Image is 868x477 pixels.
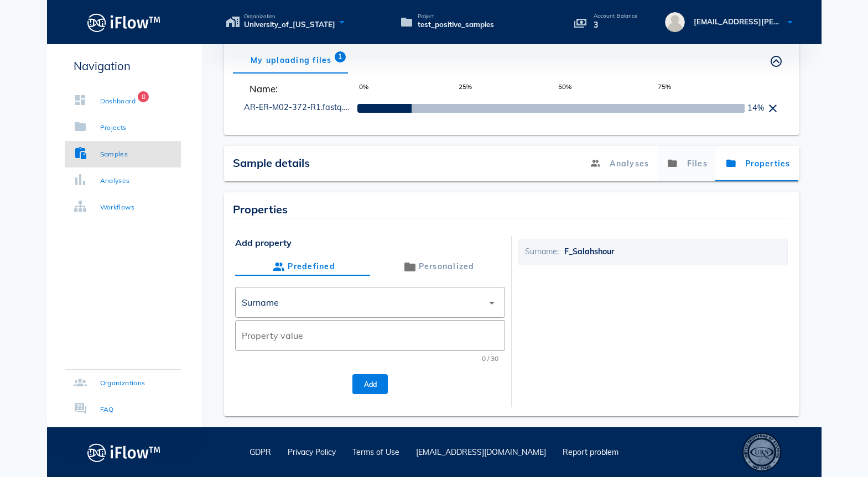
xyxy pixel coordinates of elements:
span: Project [418,14,494,19]
a: [EMAIL_ADDRESS][DOMAIN_NAME] [416,447,546,457]
a: Logo [47,10,202,35]
div: Workflows [100,202,135,213]
span: 0% [359,82,459,96]
div: Surname [242,297,279,307]
p: Navigation [65,57,181,75]
div: My uploading files [233,47,350,74]
a: Terms of Use [352,447,399,457]
div: 0 / 30 [482,355,498,363]
a: Properties [716,146,799,181]
div: Properties [233,201,791,218]
div: Organizations [100,378,145,389]
a: GDPR [250,447,271,457]
div: ISO 13485 – Quality Management System [742,433,781,471]
a: AR-ER-M02-372-R1.fastq.gz [244,102,352,112]
span: Badge [334,51,345,62]
span: Add [361,380,379,389]
span: Surname: [525,247,559,256]
span: test_positive_samples [418,19,494,30]
div: Personalized [401,258,474,276]
button: Add [352,374,388,394]
span: 50% [558,82,658,96]
img: avatar.16069ca8.svg [665,12,685,32]
span: Sample details [233,156,310,170]
a: Analyses [581,146,658,181]
span: Name: [244,82,351,96]
span: Organization [244,14,335,19]
div: Analyses [100,175,130,186]
span: 14% [747,102,764,114]
p: Account Balance [594,13,638,19]
span: University_of_[US_STATE] [244,19,335,30]
div: Surname [235,287,505,318]
span: 75% [658,82,757,96]
a: Privacy Policy [288,447,336,457]
div: Samples [100,149,128,160]
a: Files [658,146,716,181]
div: Dashboard [100,96,136,107]
p: 3 [594,19,638,31]
a: Report problem [563,447,618,457]
span: Add property [235,236,505,249]
div: Predefined [270,258,335,276]
img: logo [87,440,161,465]
span: F_Salahshour [564,247,614,256]
i: arrow_drop_down [485,296,498,310]
div: Projects [100,122,127,133]
span: Badge [138,91,149,102]
div: FAQ [100,404,114,415]
span: 25% [459,82,558,96]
